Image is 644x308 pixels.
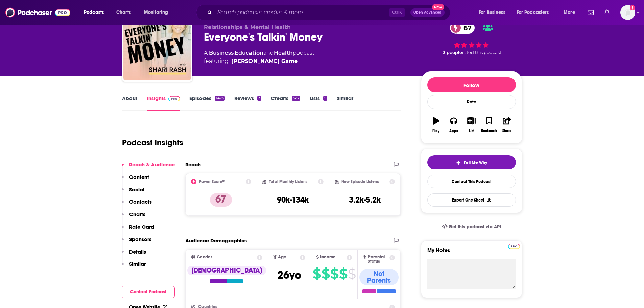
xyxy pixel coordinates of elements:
[122,95,137,111] a: About
[517,8,549,17] span: For Podcasters
[122,261,146,273] button: Similar
[620,5,635,20] img: User Profile
[129,174,149,180] p: Content
[197,255,212,259] span: Gender
[122,174,149,186] button: Content
[271,95,300,111] a: Credits325
[129,223,154,230] p: Rate Card
[129,261,146,267] p: Similar
[209,50,234,56] a: Business
[445,113,462,137] button: Apps
[116,8,131,17] span: Charts
[269,179,307,184] h2: Total Monthly Listens
[602,7,612,18] a: Show notifications dropdown
[122,248,146,261] button: Details
[481,129,497,133] div: Bookmark
[122,138,183,148] h1: Podcast Insights
[508,243,520,249] a: Pro website
[349,195,381,205] h3: 3.2k-5.2k
[231,57,298,65] a: Shannah Compton Game
[359,269,399,285] div: Not Parents
[187,266,266,275] div: [DEMOGRAPHIC_DATA]
[462,50,501,55] span: rated this podcast
[432,129,439,133] div: Play
[215,7,389,18] input: Search podcasts, credits, & more...
[313,268,321,279] span: $
[129,198,152,205] p: Contacts
[278,255,286,259] span: Age
[585,7,596,18] a: Show notifications dropdown
[122,223,154,236] button: Rate Card
[348,268,356,279] span: $
[341,179,379,184] h2: New Episode Listens
[210,193,232,207] p: 67
[421,18,522,60] div: 67 3 peoplerated this podcast
[368,255,388,264] span: Parental Status
[449,224,501,230] span: Get this podcast via API
[147,95,180,111] a: InsightsPodchaser Pro
[559,7,583,18] button: open menu
[277,195,309,205] h3: 90k-134k
[474,7,514,18] button: open menu
[168,96,180,101] img: Podchaser Pro
[139,7,177,18] button: open menu
[620,5,635,20] span: Logged in as tgilbride
[410,8,445,17] button: Open AdvancedNew
[274,50,293,56] a: Health
[5,6,70,19] img: Podchaser - Follow, Share and Rate Podcasts
[122,236,151,248] button: Sponsors
[215,96,224,101] div: 1473
[427,95,516,109] div: Rate
[129,211,145,217] p: Charts
[620,5,635,20] button: Show profile menu
[234,50,235,56] span: ,
[479,8,505,17] span: For Business
[129,161,175,168] p: Reach & Audience
[449,129,458,133] div: Apps
[129,248,146,255] p: Details
[123,13,191,80] img: Everyone's Talkin' Money
[427,193,516,207] button: Export One-Sheet
[450,22,475,34] a: 67
[339,268,347,279] span: $
[464,160,487,165] span: Tell Me Why
[235,50,263,56] a: Education
[427,175,516,188] a: Contact This Podcast
[508,244,520,249] img: Podchaser Pro
[389,8,405,17] span: Ctrl K
[310,95,327,111] a: Lists5
[129,236,151,242] p: Sponsors
[462,113,480,137] button: List
[456,160,461,165] img: tell me why sparkle
[330,268,338,279] span: $
[443,50,462,55] span: 3 people
[122,286,175,298] button: Contact Podcast
[144,8,168,17] span: Monitoring
[112,7,135,18] a: Charts
[263,50,274,56] span: and
[277,268,301,282] span: 26 yo
[502,129,511,133] div: Share
[427,113,445,137] button: Play
[457,22,475,34] span: 67
[199,179,225,184] h2: Power Score™
[432,4,444,10] span: New
[79,7,113,18] button: open menu
[512,7,559,18] button: open menu
[234,95,261,111] a: Reviews3
[204,49,314,65] div: A podcast
[480,113,498,137] button: Bookmark
[320,255,336,259] span: Income
[122,186,144,199] button: Social
[498,113,516,137] button: Share
[630,5,635,10] svg: Email not verified
[413,11,442,14] span: Open Advanced
[427,77,516,92] button: Follow
[427,155,516,169] button: tell me why sparkleTell Me Why
[323,96,327,101] div: 5
[122,198,152,211] button: Contacts
[122,211,145,223] button: Charts
[185,161,201,168] h2: Reach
